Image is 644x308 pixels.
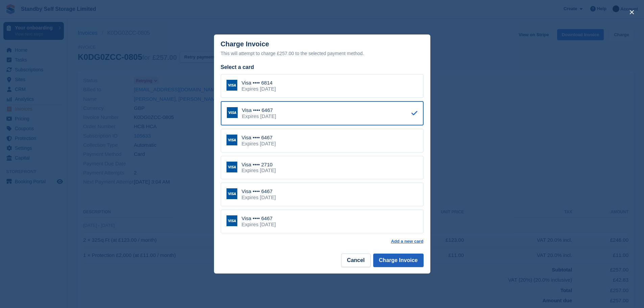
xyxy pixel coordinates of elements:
img: Visa Logo [226,188,237,199]
div: Expires [DATE] [242,141,276,147]
div: Visa •••• 6467 [242,188,276,194]
div: This will attempt to charge £257.00 to the selected payment method. [221,49,424,57]
div: Expires [DATE] [242,221,276,228]
div: Visa •••• 6467 [242,215,276,221]
div: Visa •••• 6467 [242,135,276,141]
img: Visa Logo [226,135,237,145]
div: Expires [DATE] [242,194,276,200]
img: Visa Logo [226,80,237,91]
div: Visa •••• 2710 [242,162,276,168]
div: Expires [DATE] [242,113,276,119]
button: Cancel [341,254,370,267]
button: close [626,7,637,18]
img: Visa Logo [227,107,238,118]
div: Expires [DATE] [242,86,276,92]
div: Visa •••• 6467 [242,107,276,113]
button: Charge Invoice [373,254,424,267]
div: Visa •••• 6814 [242,80,276,86]
div: Select a card [221,63,424,71]
div: Expires [DATE] [242,167,276,173]
img: Visa Logo [226,162,237,172]
a: Add a new card [391,239,423,244]
div: Charge Invoice [221,40,424,57]
img: Visa Logo [226,215,237,226]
